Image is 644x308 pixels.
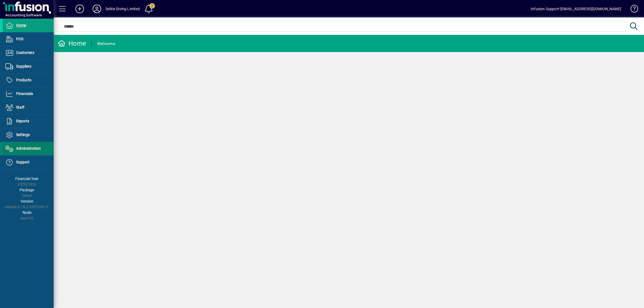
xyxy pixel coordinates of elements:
span: Financials [16,91,33,96]
a: Administration [3,142,54,155]
span: Support [16,160,30,164]
span: Version [21,199,33,203]
button: Profile [88,4,105,14]
a: Knowledge Base [627,1,637,19]
span: Products [16,78,31,82]
a: Financials [3,87,54,101]
a: Staff [3,101,54,114]
span: Administration [16,146,41,151]
a: Settings [3,128,54,142]
a: Products [3,74,54,87]
div: Selkie Diving Limited [105,5,140,13]
span: Suppliers [16,64,31,68]
span: Staff [16,105,24,109]
button: Add [71,4,88,14]
div: Home [58,39,86,48]
a: Support [3,156,54,169]
a: POS [3,32,54,46]
span: POS [16,37,23,41]
div: Welcome [97,39,115,48]
div: Infusion Support [EMAIL_ADDRESS][DOMAIN_NAME] [531,5,621,13]
a: Suppliers [3,60,54,73]
a: Reports [3,115,54,128]
span: Customers [16,50,34,55]
span: Settings [16,133,30,137]
span: Node [23,210,31,215]
span: Home [16,23,26,27]
span: Financial Year [15,177,39,181]
span: Package [20,188,34,192]
span: Reports [16,119,29,123]
a: Customers [3,46,54,60]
